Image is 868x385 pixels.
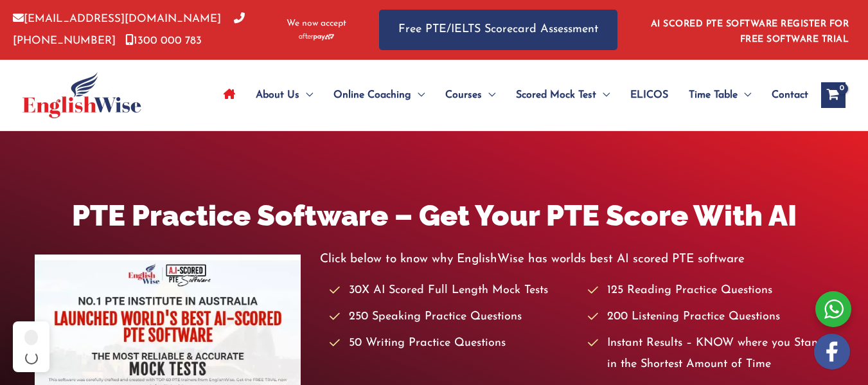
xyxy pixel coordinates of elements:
a: View Shopping Cart, empty [821,82,846,108]
span: Online Coaching [333,73,411,118]
nav: Site Navigation: Main Menu [213,73,808,118]
span: Time Table [689,73,738,118]
p: Click below to know why EnglishWise has worlds best AI scored PTE software [320,249,833,270]
li: Instant Results – KNOW where you Stand in the Shortest Amount of Time [588,333,833,376]
li: 30X AI Scored Full Length Mock Tests [330,280,575,301]
a: Time TableMenu Toggle [678,73,761,118]
a: CoursesMenu Toggle [435,73,506,118]
img: white-facebook.png [814,334,850,370]
span: Courses [445,73,482,118]
span: ELICOS [630,73,668,118]
li: 125 Reading Practice Questions [588,280,833,301]
a: Contact [761,73,808,118]
img: Afterpay-Logo [299,33,334,40]
span: Menu Toggle [596,73,610,118]
li: 200 Listening Practice Questions [588,307,833,328]
span: Menu Toggle [299,73,313,118]
a: Free PTE/IELTS Scorecard Assessment [379,10,617,50]
a: Online CoachingMenu Toggle [323,73,435,118]
span: Menu Toggle [482,73,495,118]
a: 1300 000 783 [125,35,202,46]
span: Scored Mock Test [516,73,596,118]
span: Menu Toggle [411,73,425,118]
span: About Us [256,73,299,118]
a: [EMAIL_ADDRESS][DOMAIN_NAME] [13,13,221,24]
span: We now accept [287,17,346,30]
a: [PHONE_NUMBER] [13,13,245,46]
li: 50 Writing Practice Questions [330,333,575,354]
span: Menu Toggle [738,73,751,118]
a: AI SCORED PTE SOFTWARE REGISTER FOR FREE SOFTWARE TRIAL [651,19,849,44]
a: About UsMenu Toggle [245,73,323,118]
a: ELICOS [620,73,678,118]
img: cropped-ew-logo [22,72,141,118]
span: Contact [772,73,808,118]
li: 250 Speaking Practice Questions [330,307,575,328]
h1: PTE Practice Software – Get Your PTE Score With AI [35,195,833,236]
aside: Header Widget 1 [643,9,855,51]
a: Scored Mock TestMenu Toggle [506,73,620,118]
